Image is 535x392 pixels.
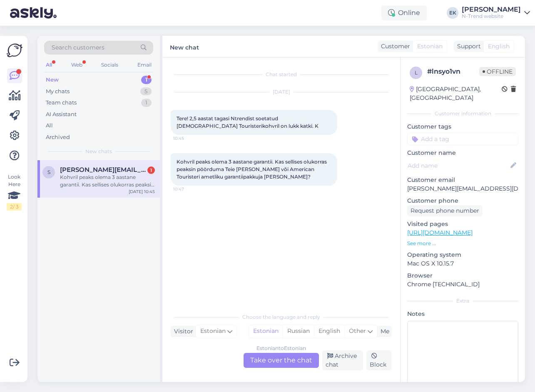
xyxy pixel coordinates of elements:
div: [DATE] [171,88,392,96]
div: Archived [46,133,70,141]
div: Customer information [407,110,518,117]
p: [PERSON_NAME][EMAIL_ADDRESS][DOMAIN_NAME] [407,184,518,193]
p: Customer name [407,149,518,157]
div: Team chats [46,99,77,107]
div: My chats [46,87,70,96]
span: 10:45 [173,135,204,141]
div: Chat started [171,71,392,78]
div: Web [70,60,84,70]
span: Search customers [52,43,105,52]
div: Take over the chat [244,353,319,368]
a: [PERSON_NAME]N-Trend website [462,6,530,20]
div: Block [366,350,392,370]
div: Support [454,42,481,51]
div: New [46,76,59,84]
div: English [314,325,344,337]
div: Choose the language and reply [171,313,392,321]
div: N-Trend website [462,13,521,20]
span: 10:47 [173,186,204,192]
div: All [44,60,54,70]
p: Customer phone [407,196,518,205]
p: See more ... [407,240,518,247]
div: Estonian [249,325,283,337]
span: s [47,169,50,175]
div: 1 [141,99,152,107]
div: [DATE] 10:45 [129,189,155,195]
span: Kohvril peaks olema 3 aastane garantii. Kas sellises olukorras peaksin pöörduma Teie [PERSON_NAME... [177,159,328,180]
span: Offline [479,67,516,76]
div: Me [377,327,389,336]
div: Archive chat [322,350,363,370]
p: Customer email [407,176,518,184]
p: Browser [407,271,518,280]
span: Other [349,327,366,335]
div: 2 / 3 [7,203,22,211]
div: AI Assistant [46,110,77,119]
p: Customer tags [407,122,518,131]
span: Estonian [417,42,443,51]
div: Socials [100,60,120,70]
span: Tere! 2,5 aastat tagasi Ntrendist soetatud [DEMOGRAPHIC_DATA] Touristerikohvril on lukk katki. K [177,115,319,129]
span: New chats [85,148,112,155]
a: [URL][DOMAIN_NAME] [407,229,473,236]
div: 5 [140,87,152,96]
div: Request phone number [407,205,483,216]
div: Online [381,5,427,20]
span: English [488,42,510,51]
div: [GEOGRAPHIC_DATA], [GEOGRAPHIC_DATA] [410,85,502,102]
p: Operating system [407,251,518,259]
div: 1 [141,76,152,84]
div: # lnsyo1vn [427,67,479,77]
span: susanna.sorra@gmail.com [60,166,147,174]
input: Add name [408,161,509,170]
div: Estonian to Estonian [256,345,306,352]
div: Look Here [7,173,22,211]
img: Askly Logo [7,42,22,58]
div: Customer [378,42,410,51]
p: Visited pages [407,220,518,228]
p: Chrome [TECHNICAL_ID] [407,280,518,289]
label: New chat [170,41,199,52]
div: [PERSON_NAME] [462,6,521,13]
div: Visitor [171,327,193,336]
p: Notes [407,310,518,318]
div: Kohvril peaks olema 3 aastane garantii. Kas sellises olukorras peaksin pöörduma Teie [PERSON_NAME... [60,174,155,189]
div: Russian [283,325,314,337]
div: Extra [407,297,518,305]
div: 1 [147,166,155,174]
div: All [46,122,53,130]
span: l [415,69,418,76]
input: Add a tag [407,133,518,145]
span: Estonian [200,327,226,336]
div: Email [136,60,153,70]
p: Mac OS X 10.15.7 [407,259,518,268]
div: EK [447,7,458,19]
